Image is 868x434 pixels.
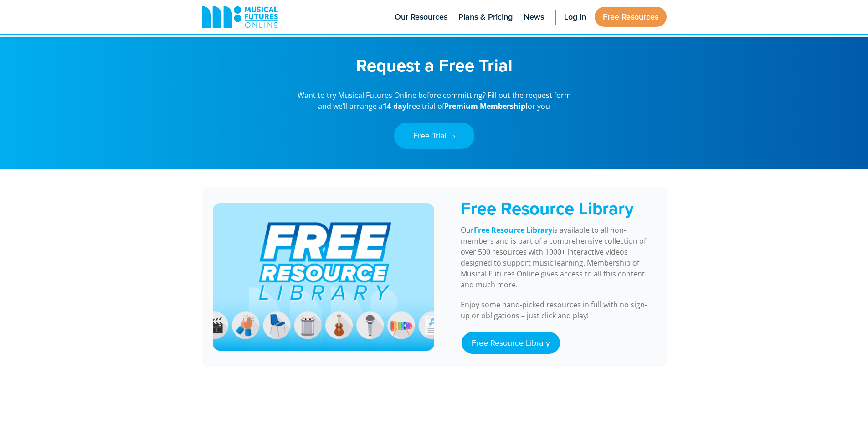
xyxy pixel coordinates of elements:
p: Our is available to all non-members and is part of a comprehensive collection of over 500 resourc... [461,225,656,290]
h2: Request a Free Trial [257,55,612,76]
span: Log in [564,11,586,23]
a: Free Resource Library [462,332,560,354]
strong: Premium Membership [444,101,525,111]
span: Our Resources [395,11,447,23]
strong: 14-day [383,101,406,111]
a: Free Trial ‎‏‏‎ ‎ › [394,123,474,149]
span: Plans & Pricing [458,11,513,23]
a: Free Resources [595,7,667,27]
p: Want to try Musical Futures Online before committing? Fill out the request form and we’ll arrange... [293,90,575,112]
span: Free Resource Library [461,196,634,221]
p: Enjoy some hand-picked resources in full with no sign-up or obligations – just click and play! [461,299,656,321]
span: News [524,11,544,23]
a: Free Resource Library [474,225,552,235]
